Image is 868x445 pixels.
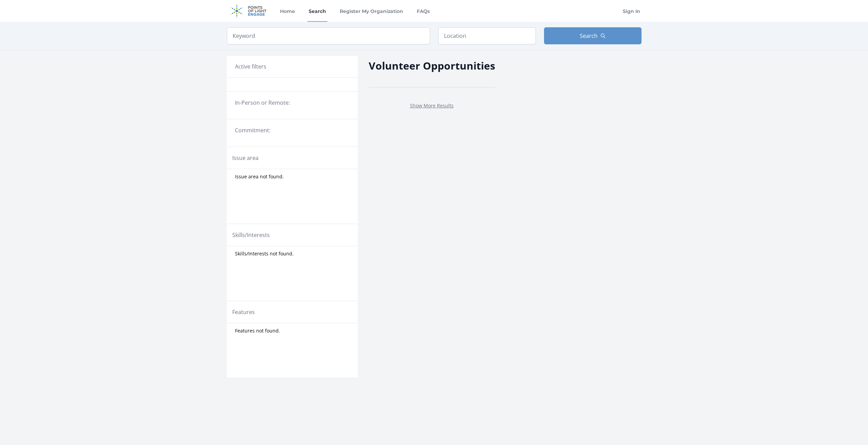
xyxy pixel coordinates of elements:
h3: Active filters [235,62,266,71]
input: Location [438,27,536,44]
span: Issue area not found. [235,173,284,180]
h2: Volunteer Opportunities [369,58,495,73]
span: Skills/Interests not found. [235,250,294,257]
legend: In-Person or Remote: [235,99,350,107]
legend: Commitment: [235,126,350,134]
legend: Issue area [232,154,259,162]
span: Search [580,32,598,40]
legend: Skills/Interests [232,231,270,239]
span: Features not found. [235,327,280,334]
a: Show More Results [410,102,454,109]
button: Search [544,27,642,44]
input: Keyword [227,27,430,44]
legend: Features [232,308,255,316]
